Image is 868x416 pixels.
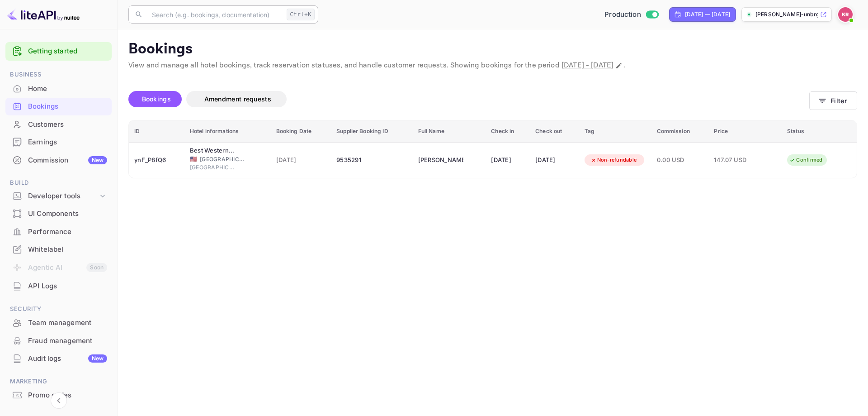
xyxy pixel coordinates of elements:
th: Tag [579,120,651,143]
th: Booking Date [271,120,331,143]
th: Commission [651,120,709,143]
a: Home [5,80,112,97]
div: Audit logsNew [5,350,112,368]
div: Customers [5,116,112,134]
a: Audit logsNew [5,350,112,367]
div: UI Components [28,209,107,219]
div: Best Western Plus Lake Elsinore Inn & Suites [190,146,235,155]
a: Earnings [5,134,112,150]
span: 147.07 USD [714,155,759,165]
div: API Logs [28,281,107,292]
input: Search (e.g. bookings, documentation) [146,5,283,24]
div: Ctrl+K [287,9,315,20]
a: Getting started [28,46,107,57]
p: Bookings [128,40,857,58]
img: Kobus Roux [838,7,853,22]
div: UI Components [5,205,112,223]
a: API Logs [5,277,112,294]
span: Production [604,10,641,20]
div: Fraud management [28,336,107,346]
div: Audit logs [28,354,107,364]
div: Promo codes [5,387,112,404]
a: UI Components [5,205,112,222]
span: United States of America [190,156,197,162]
button: Change date range [614,61,623,70]
div: [DATE] [491,153,524,167]
span: Amendment requests [204,95,271,103]
div: Home [5,80,112,98]
div: API Logs [5,277,112,295]
button: Filter [809,91,857,110]
div: [DATE] [535,153,573,167]
th: Status [782,120,857,143]
th: Check in [486,120,530,143]
div: Robert Schramm [418,153,463,167]
div: Getting started [5,42,112,61]
div: Home [28,84,107,94]
img: LiteAPI logo [7,7,80,22]
div: Commission [28,155,107,166]
div: ynF_P8fQ6 [134,153,179,167]
div: Performance [28,227,107,237]
a: Team management [5,314,112,331]
a: Customers [5,116,112,133]
span: Build [5,178,112,188]
span: Security [5,304,112,314]
div: Developer tools [28,191,98,201]
a: Whitelabel [5,241,112,258]
div: [DATE] — [DATE] [685,10,730,19]
span: [GEOGRAPHIC_DATA] [190,163,235,172]
a: Fraud management [5,332,112,349]
div: Whitelabel [28,244,107,255]
span: [DATE] - [DATE] [561,61,613,70]
div: Earnings [28,137,107,148]
div: Non-refundable [585,154,643,166]
span: [DATE] [276,155,326,165]
button: Collapse navigation [51,392,67,409]
th: ID [129,120,184,143]
div: Confirmed [783,154,828,166]
th: Full Name [413,120,486,143]
span: Bookings [142,95,171,103]
div: Team management [28,318,107,328]
span: 0.00 USD [657,155,703,165]
div: account-settings tabs [128,91,809,107]
div: Bookings [5,98,112,115]
div: Switch to Sandbox mode [601,10,662,20]
div: Performance [5,223,112,241]
div: Team management [5,314,112,332]
div: Whitelabel [5,241,112,258]
a: Bookings [5,98,112,115]
div: New [88,156,107,164]
div: 9535291 [336,153,407,167]
span: Marketing [5,377,112,387]
table: booking table [129,120,857,178]
span: Business [5,70,112,80]
th: Price [708,120,782,143]
th: Check out [530,120,579,143]
span: [GEOGRAPHIC_DATA] [200,155,245,163]
div: Developer tools [5,188,112,204]
div: Promo codes [28,390,107,401]
div: Customers [28,120,107,130]
a: Promo codes [5,387,112,403]
th: Supplier Booking ID [331,120,413,143]
a: CommissionNew [5,152,112,168]
div: Earnings [5,134,112,151]
div: Fraud management [5,332,112,350]
th: Hotel informations [184,120,271,143]
div: New [88,354,107,363]
p: [PERSON_NAME]-unbrg.[PERSON_NAME]... [755,10,818,19]
p: View and manage all hotel bookings, track reservation statuses, and handle customer requests. Sho... [128,60,857,71]
a: Performance [5,223,112,240]
div: Bookings [28,101,107,112]
div: CommissionNew [5,152,112,169]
